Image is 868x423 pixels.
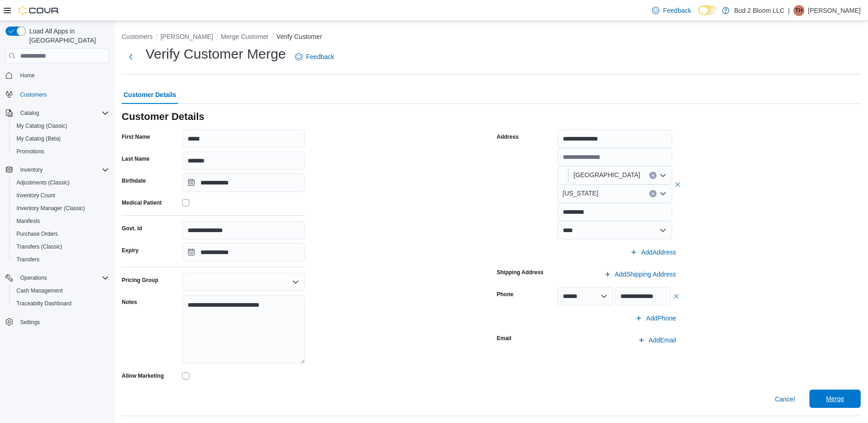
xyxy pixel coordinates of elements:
button: Open list of options [292,278,299,286]
button: Operations [2,271,113,284]
a: Transfers (Classic) [13,241,66,252]
a: Manifests [13,216,43,227]
button: Transfers [9,253,113,266]
span: Adjustments (Classic) [13,177,109,188]
span: Feedback [663,6,691,15]
a: Transfers [13,254,43,265]
a: Traceabilty Dashboard [13,298,75,309]
button: Merge Customer [221,33,269,40]
span: Add Address [641,248,676,257]
span: Operations [20,274,47,282]
span: Promotions [13,146,109,157]
label: Address [497,133,519,141]
span: My Catalog (Classic) [16,122,67,130]
button: Home [2,69,113,82]
p: | [788,5,790,16]
span: Traceabilty Dashboard [13,298,109,309]
a: Feedback [648,1,695,20]
span: My Catalog (Beta) [13,133,109,144]
button: Purchase Orders [9,228,113,240]
span: Adjustments (Classic) [16,179,70,186]
p: [PERSON_NAME] [808,5,861,16]
div: Tom Hart [793,5,804,16]
label: First Name [122,133,150,141]
button: Settings [2,315,113,329]
span: Cancel [775,395,795,404]
span: Merge [826,394,844,403]
button: Operations [16,272,51,283]
span: Feedback [306,52,334,61]
span: Add Email [649,336,676,345]
span: Inventory [20,166,43,174]
span: Load All Apps in [GEOGRAPHIC_DATA] [26,27,109,45]
a: Feedback [291,48,338,66]
span: Home [16,70,109,81]
label: Email [497,335,512,342]
span: Catalog [16,108,109,119]
input: Press the down key to open a popover containing a calendar. [182,174,305,192]
input: Press the down key to open a popover containing a calendar. [182,243,305,261]
span: Inventory Manager (Classic) [13,203,109,214]
input: Dark Mode [698,5,717,15]
span: Add Phone [646,314,676,323]
span: Customers [20,91,47,98]
button: Catalog [2,107,113,119]
button: AddShipping Address [600,265,680,283]
label: Govt. Id [122,225,142,232]
span: [GEOGRAPHIC_DATA] [574,169,641,180]
label: Expiry [122,247,139,254]
span: Transfers (Classic) [16,243,62,250]
button: Inventory [16,164,46,175]
button: Inventory Count [9,189,113,202]
a: Customers [16,89,50,100]
label: Phone [497,291,514,298]
span: Customers [16,88,109,100]
span: Inventory Count [16,192,55,199]
span: My Catalog (Classic) [13,120,109,131]
button: Promotions [9,145,113,158]
p: Bud 2 Bloom LLC [734,5,784,16]
button: Open list of options [659,172,667,179]
img: Cova [18,6,59,15]
span: Purchase Orders [16,230,58,238]
a: Purchase Orders [13,228,62,239]
span: Inventory Count [13,190,109,201]
span: Customer Details [124,86,176,104]
span: [US_STATE] [563,188,598,199]
button: Clear input [649,172,657,179]
span: TH [795,5,803,16]
span: Cash Management [16,287,63,294]
span: Operations [16,272,109,283]
label: Pricing Group [122,277,158,284]
button: Verify Customer [276,33,322,40]
button: Cancel [771,390,798,408]
button: Transfers (Classic) [9,240,113,253]
a: Cash Management [13,285,66,296]
span: Inventory Manager (Classic) [16,205,85,212]
button: My Catalog (Classic) [9,119,113,132]
span: Add Shipping Address [615,270,676,279]
span: Transfers [16,256,39,263]
label: Medical Patient [122,199,162,206]
button: Clear input [649,190,657,197]
button: Next [122,48,140,66]
a: My Catalog (Classic) [13,120,71,131]
span: Transfers [13,254,109,265]
span: Dark Mode [698,15,699,16]
button: Customers [2,87,113,101]
a: Inventory Manager (Classic) [13,203,89,214]
button: Traceabilty Dashboard [9,297,113,310]
a: Inventory Count [13,190,59,201]
a: Settings [16,317,43,328]
a: My Catalog (Beta) [13,133,65,144]
span: Settings [20,319,40,326]
label: Notes [122,298,137,306]
a: Adjustments (Classic) [13,177,73,188]
span: Catalog [20,109,39,117]
a: Promotions [13,146,48,157]
span: Cash Management [13,285,109,296]
button: [PERSON_NAME] [161,33,213,40]
span: Inventory [16,164,109,175]
label: Birthdate [122,177,146,184]
h1: Verify Customer Merge [146,45,286,63]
